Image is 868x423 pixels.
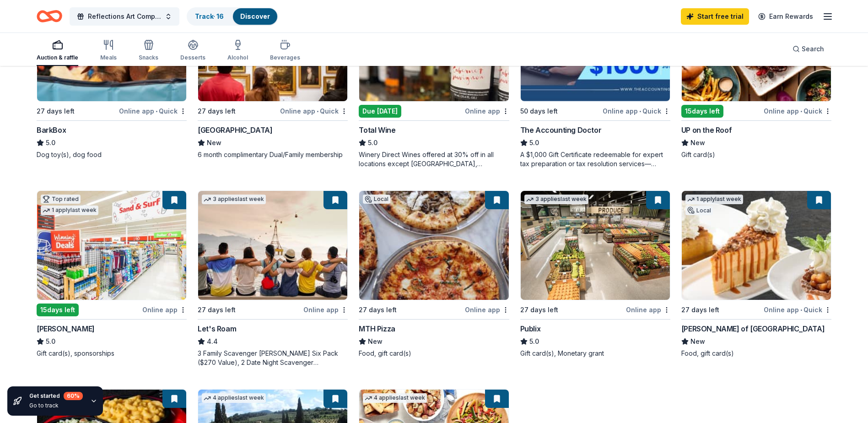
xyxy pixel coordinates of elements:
div: [PERSON_NAME] of [GEOGRAPHIC_DATA] [681,323,825,334]
div: 3 applies last week [202,195,266,204]
div: 27 days left [681,304,719,315]
div: Gift card(s), sponsorships [37,349,187,358]
button: Snacks [139,36,158,66]
span: 5.0 [368,137,377,148]
div: Alcohol [227,54,248,61]
div: Local [685,206,713,215]
div: Online app [465,105,509,117]
span: • [800,306,802,314]
div: MTH Pizza [359,323,395,334]
button: Search [785,40,831,58]
a: Image for Copeland's of New Orleans1 applylast weekLocal27 days leftOnline app•Quick[PERSON_NAME]... [681,190,831,358]
span: New [207,137,221,148]
div: 4 applies last week [363,393,427,403]
div: Online app Quick [764,304,831,315]
span: New [368,336,383,347]
img: Image for Let's Roam [198,191,347,300]
div: Top rated [41,195,81,204]
a: Start free trial [681,8,749,25]
a: Home [37,5,62,27]
button: Meals [100,36,117,66]
div: Online app Quick [764,105,831,117]
div: Desserts [180,54,205,61]
a: Earn Rewards [753,8,819,25]
span: 5.0 [529,336,539,347]
div: Meals [100,54,117,61]
div: Snacks [139,54,158,61]
div: 4 applies last week [202,393,266,403]
div: 15 days left [681,105,723,118]
div: Food, gift card(s) [359,349,509,358]
div: Total Wine [359,125,395,136]
img: Image for Winn-Dixie [37,191,186,300]
a: Image for Publix3 applieslast week27 days leftOnline appPublix5.0Gift card(s), Monetary grant [520,190,670,358]
div: Online app Quick [603,105,670,117]
div: Due [DATE] [359,105,401,118]
span: • [317,108,318,115]
a: Track· 16 [195,12,224,20]
span: 4.4 [207,336,218,347]
div: Auction & raffle [37,54,78,61]
div: 27 days left [359,304,397,315]
div: BarkBox [37,125,66,136]
div: 15 days left [37,304,79,316]
span: • [800,108,802,115]
div: 27 days left [198,304,236,315]
span: • [639,108,641,115]
span: 5.0 [46,137,55,148]
img: Image for Publix [521,191,670,300]
div: 27 days left [37,106,75,117]
a: Image for MTH PizzaLocal27 days leftOnline appMTH PizzaNewFood, gift card(s) [359,190,509,358]
div: Food, gift card(s) [681,349,831,358]
div: 3 applies last week [524,195,588,204]
span: 5.0 [529,137,539,148]
div: Local [363,195,390,204]
div: 60 % [64,392,83,400]
div: Online app [626,304,670,315]
span: New [690,137,705,148]
button: Alcohol [227,36,248,66]
div: Beverages [270,54,300,61]
a: Image for Winn-DixieTop rated1 applylast week15days leftOnline app[PERSON_NAME]5.0Gift card(s), s... [37,190,187,358]
div: 3 Family Scavenger [PERSON_NAME] Six Pack ($270 Value), 2 Date Night Scavenger [PERSON_NAME] Two ... [198,349,348,367]
div: 1 apply last week [685,195,743,204]
a: Image for Let's Roam3 applieslast week27 days leftOnline appLet's Roam4.43 Family Scavenger [PERS... [198,190,348,367]
div: Online app [142,304,187,315]
span: Reflections Art Competition [88,11,161,22]
div: Gift card(s) [681,150,831,159]
div: Let's Roam [198,323,236,334]
div: [PERSON_NAME] [37,323,95,334]
div: The Accounting Doctor [520,125,602,136]
span: Search [802,43,824,54]
div: Online app [465,304,509,315]
div: 1 apply last week [41,206,98,215]
div: 6 month complimentary Dual/Family membership [198,150,348,159]
div: UP on the Roof [681,125,732,136]
button: Desserts [180,36,205,66]
button: Beverages [270,36,300,66]
div: A $1,000 Gift Certificate redeemable for expert tax preparation or tax resolution services—recipi... [520,150,670,168]
div: Publix [520,323,541,334]
span: • [156,108,157,115]
img: Image for Copeland's of New Orleans [682,191,831,300]
div: Online app [303,304,348,315]
span: 5.0 [46,336,55,347]
span: New [690,336,705,347]
button: Track· 16Discover [187,7,278,26]
div: 27 days left [520,304,558,315]
div: Dog toy(s), dog food [37,150,187,159]
button: Auction & raffle [37,36,78,66]
a: Discover [240,12,270,20]
div: Gift card(s), Monetary grant [520,349,670,358]
div: Online app Quick [119,105,187,117]
div: Online app Quick [280,105,348,117]
div: Winery Direct Wines offered at 30% off in all locations except [GEOGRAPHIC_DATA], [GEOGRAPHIC_DAT... [359,150,509,168]
div: [GEOGRAPHIC_DATA] [198,125,272,136]
div: 50 days left [520,106,558,117]
div: Get started [29,392,83,400]
div: Go to track [29,402,83,409]
div: 27 days left [198,106,236,117]
img: Image for MTH Pizza [359,191,508,300]
button: Reflections Art Competition [70,7,179,26]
